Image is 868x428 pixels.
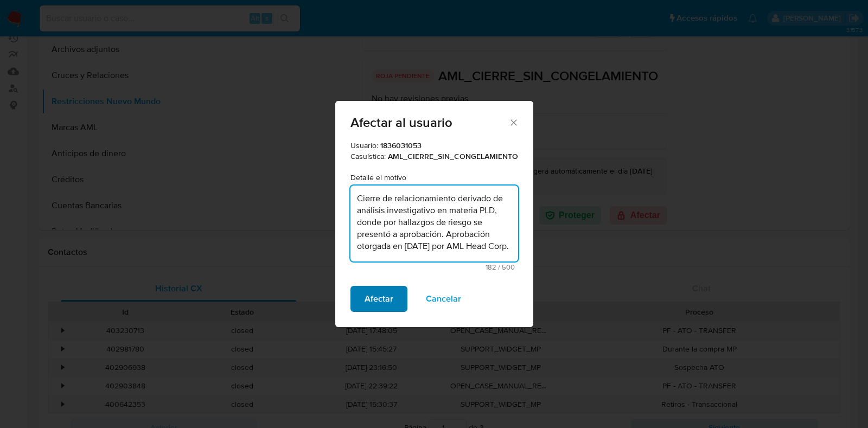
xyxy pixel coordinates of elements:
p: Usuario: [350,140,518,151]
button: Afectar [350,286,407,312]
button: Cancelar [412,286,475,312]
span: Afectar [365,287,393,311]
p: Detalle el motivo [350,173,518,183]
strong: 1836031053 [380,140,422,151]
span: Cancelar [426,287,461,311]
span: Afectar al usuario [350,116,509,129]
textarea: Motivo [350,186,518,261]
button: Cerrar [508,117,518,127]
span: Máximo 500 caracteres [354,264,515,271]
p: Casuística: [350,151,518,162]
strong: AML_CIERRE_SIN_CONGELAMIENTO [388,151,518,162]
